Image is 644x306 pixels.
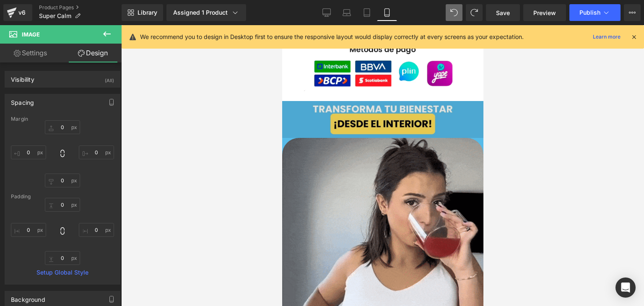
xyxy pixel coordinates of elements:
[45,174,80,187] input: 0
[122,4,163,21] a: New Library
[569,4,621,21] button: Publish
[22,31,40,38] span: Image
[39,13,71,19] span: Super Calm
[79,223,114,237] input: 0
[11,145,46,159] input: 0
[11,223,46,237] input: 0
[3,4,32,21] a: v6
[624,4,641,21] button: More
[496,8,510,17] span: Save
[11,269,114,276] a: Setup Global Style
[446,4,462,21] button: Undo
[11,291,45,303] div: Background
[173,8,239,17] div: Assigned 1 Product
[11,94,34,106] div: Spacing
[337,4,357,21] a: Laptop
[45,251,80,265] input: 0
[615,277,636,298] div: Open Intercom Messenger
[357,4,377,21] a: Tablet
[589,32,624,42] a: Learn more
[45,198,80,212] input: 0
[105,71,114,85] div: (All)
[579,9,600,16] span: Publish
[17,7,27,18] div: v6
[466,4,483,21] button: Redo
[39,4,122,11] a: Product Pages
[377,4,397,21] a: Mobile
[62,44,123,62] a: Design
[11,194,114,200] div: Padding
[523,4,566,21] a: Preview
[11,116,114,122] div: Margin
[533,8,556,17] span: Preview
[79,145,114,159] input: 0
[11,71,34,83] div: Visibility
[138,9,157,16] span: Library
[45,120,80,134] input: 0
[317,4,337,21] a: Desktop
[140,32,524,41] p: We recommend you to design in Desktop first to ensure the responsive layout would display correct...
